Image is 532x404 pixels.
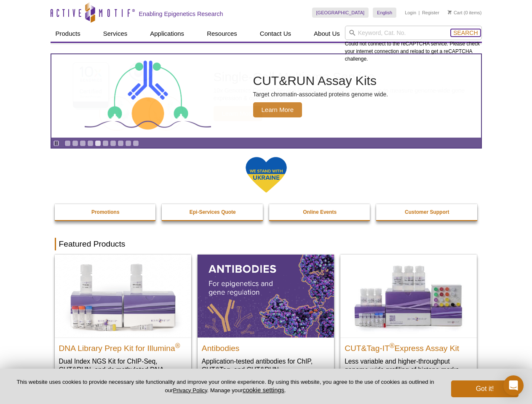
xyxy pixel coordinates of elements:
a: All Antibodies Antibodies Application-tested antibodies for ChIP, CUT&Tag, and CUT&RUN. [198,255,334,382]
p: Less variable and higher-throughput genome-wide profiling of histone marks​. [345,357,473,374]
strong: Online Events [303,209,337,215]
img: CUT&Tag-IT® Express Assay Kit [340,255,477,337]
h2: Antibodies [202,340,330,353]
li: (0 items) [448,8,482,18]
a: CUT&Tag-IT® Express Assay Kit CUT&Tag-IT®Express Assay Kit Less variable and higher-throughput ge... [340,255,477,382]
img: DNA Library Prep Kit for Illumina [55,255,191,337]
button: Search [451,29,480,37]
a: Services [98,26,133,42]
a: Go to slide 10 [133,140,139,146]
a: Online Events [269,204,371,220]
article: CUT&RUN Assay Kits [51,54,481,138]
a: Go to slide 3 [80,140,86,146]
a: Cart [448,10,462,16]
a: Promotions [55,204,157,220]
a: Go to slide 5 [95,140,101,146]
a: Go to slide 8 [118,140,124,146]
a: Applications [145,26,189,42]
h2: Enabling Epigenetics Research [139,10,223,18]
li: | [419,8,420,18]
sup: ® [175,342,180,349]
a: Go to slide 4 [87,140,94,146]
img: CUT&RUN Assay Kits [85,58,211,135]
div: Open Intercom Messenger [503,375,524,396]
a: Epi-Services Quote [162,204,264,220]
h2: DNA Library Prep Kit for Illumina [59,340,187,353]
button: Got it! [451,380,519,397]
p: Target chromatin-associated proteins genome wide. [253,90,388,98]
span: Search [453,29,478,36]
a: Customer Support [376,204,478,220]
button: cookie settings [243,386,284,393]
a: About Us [309,26,345,42]
a: DNA Library Prep Kit for Illumina DNA Library Prep Kit for Illumina® Dual Index NGS Kit for ChIP-... [55,255,191,391]
span: Learn More [253,102,302,117]
a: Go to slide 1 [64,140,71,146]
a: Go to slide 7 [110,140,116,146]
strong: Epi-Services Quote [190,209,236,215]
h2: CUT&RUN Assay Kits [253,74,388,87]
a: English [373,8,396,18]
img: Your Cart [448,10,452,14]
strong: Promotions [91,209,120,215]
div: Could not connect to the reCAPTCHA service. Please check your internet connection and reload to g... [345,26,482,63]
a: Products [51,26,86,42]
h2: Featured Products [55,238,478,250]
a: Toggle autoplay [53,140,59,146]
a: CUT&RUN Assay Kits CUT&RUN Assay Kits Target chromatin-associated proteins genome wide. Learn More [51,54,481,138]
a: Go to slide 9 [125,140,131,146]
p: Dual Index NGS Kit for ChIP-Seq, CUT&RUN, and ds methylated DNA assays. [59,357,187,383]
img: We Stand With Ukraine [245,156,287,194]
a: Privacy Policy [173,387,207,393]
sup: ® [390,342,395,349]
p: Application-tested antibodies for ChIP, CUT&Tag, and CUT&RUN. [202,357,330,374]
a: Login [405,10,416,16]
h2: CUT&Tag-IT Express Assay Kit [345,340,473,353]
a: [GEOGRAPHIC_DATA] [312,8,369,18]
img: All Antibodies [198,255,334,337]
a: Register [422,10,439,16]
strong: Customer Support [405,209,449,215]
a: Go to slide 2 [72,140,78,146]
input: Keyword, Cat. No. [345,26,482,40]
a: Go to slide 6 [102,140,109,146]
p: This website uses cookies to provide necessary site functionality and improve your online experie... [13,378,437,394]
a: Contact Us [255,26,296,42]
a: Resources [202,26,242,42]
